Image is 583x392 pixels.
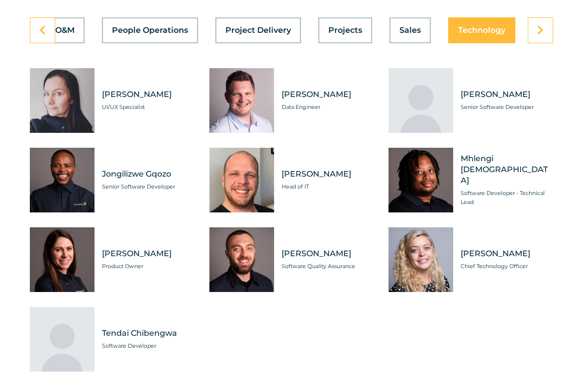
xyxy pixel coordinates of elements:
span: Software Developer - Technical Lead [461,189,553,206]
span: Senior Software Developer [461,102,553,111]
span: [PERSON_NAME] [282,89,374,100]
span: [PERSON_NAME] [461,248,553,259]
span: UI/UX Specialist [102,102,194,111]
span: Data Engineer [282,102,374,111]
span: People Operations [112,26,188,34]
span: Projects [328,26,362,34]
span: O&M [55,26,75,34]
span: [PERSON_NAME] [461,89,553,100]
div: Tabs. Open items with Enter or Space, close with Escape and navigate using the Arrow keys. [30,17,553,372]
span: Mhlengi [DEMOGRAPHIC_DATA] [461,153,553,186]
span: [PERSON_NAME] [282,169,374,180]
span: [PERSON_NAME] [102,89,194,100]
span: Sales [399,26,421,34]
span: [PERSON_NAME] [282,248,374,259]
span: Product Owner [102,262,194,271]
span: Technology [458,26,505,34]
span: Project Delivery [225,26,291,34]
span: [PERSON_NAME] [102,248,194,259]
span: Tendai Chibengwa [102,328,194,339]
span: Chief Technology Officer [461,262,553,271]
span: Head of IT [282,182,374,191]
span: Software Developer [102,341,194,350]
span: Software Quality Assurance [282,262,374,271]
span: Senior Software Developer [102,182,194,191]
span: Jongilizwe Gqozo [102,169,194,180]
